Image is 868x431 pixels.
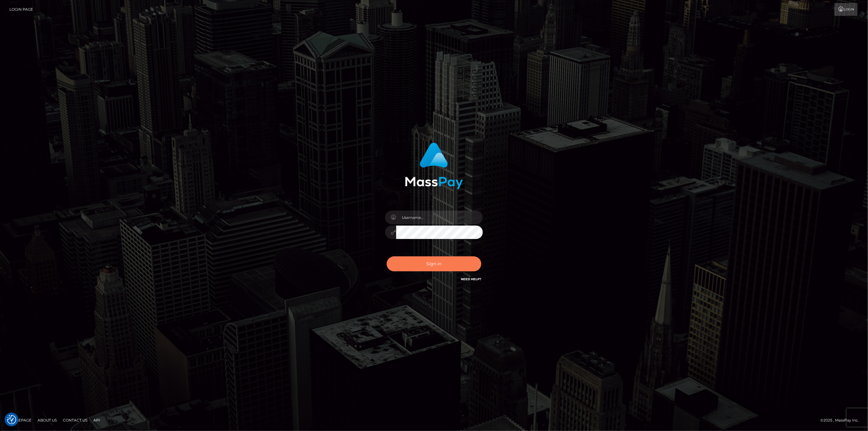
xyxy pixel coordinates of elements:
img: Revisit consent button [7,415,16,424]
a: Login [834,3,858,16]
button: Consent Preferences [7,415,16,424]
a: Login Page [9,3,33,16]
a: Homepage [7,415,34,425]
a: API [91,415,103,425]
input: Username... [396,211,483,224]
img: MassPay Login [405,143,463,189]
div: © 2025 , MassPay Inc. [820,417,863,424]
a: About Us [35,415,59,425]
a: Need Help? [461,277,481,281]
a: Contact Us [60,415,90,425]
button: Sign in [387,256,481,271]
